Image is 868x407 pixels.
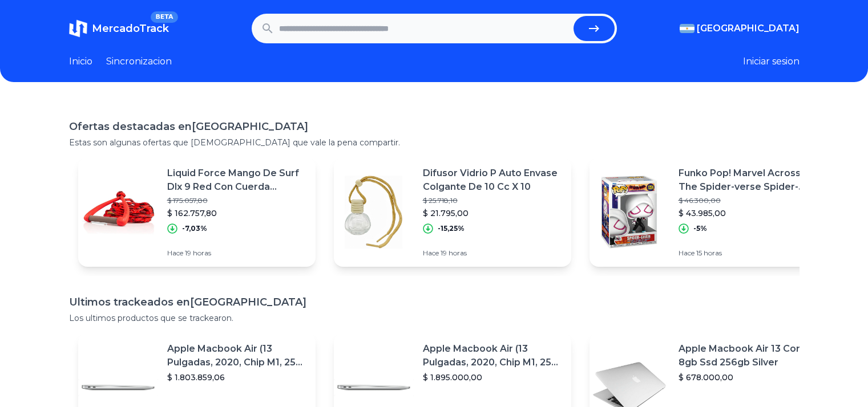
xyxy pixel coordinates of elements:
p: Funko Pop! Marvel Across The Spider-verse Spider-[PERSON_NAME] #1224 [679,166,818,194]
img: MercadoTrack [69,19,87,38]
p: $ 175.057,80 [167,196,306,205]
p: $ 43.985,00 [679,207,818,219]
p: $ 1.803.859,06 [167,372,306,383]
img: Argentina [680,24,695,33]
img: Featured image [78,172,158,252]
p: Los ultimos productos que se trackearon. [69,312,800,324]
a: Featured imageLiquid Force Mango De Surf Dlx 9 Red Con Cuerda Flotante$ 175.057,80$ 162.757,80-7,... [78,157,316,267]
a: Inicio [69,55,92,68]
a: Featured imageDifusor Vidrio P Auto Envase Colgante De 10 Cc X 10$ 25.718,10$ 21.795,00-15,25%Hac... [334,157,571,267]
p: -7,03% [182,224,207,233]
p: $ 678.000,00 [679,372,818,383]
p: Apple Macbook Air (13 Pulgadas, 2020, Chip M1, 256 Gb De Ssd, 8 Gb De Ram) - Plata [423,342,562,369]
p: $ 21.795,00 [423,207,562,219]
p: Hace 19 horas [423,249,562,258]
button: Iniciar sesion [743,55,800,68]
span: [GEOGRAPHIC_DATA] [697,22,800,35]
p: Estas son algunas ofertas que [DEMOGRAPHIC_DATA] que vale la pena compartir. [69,137,800,148]
button: [GEOGRAPHIC_DATA] [680,22,800,35]
p: $ 162.757,80 [167,207,306,219]
h1: Ofertas destacadas en [GEOGRAPHIC_DATA] [69,119,800,135]
p: $ 25.718,10 [423,196,562,205]
p: Difusor Vidrio P Auto Envase Colgante De 10 Cc X 10 [423,166,562,194]
p: Liquid Force Mango De Surf Dlx 9 Red Con Cuerda Flotante [167,166,306,194]
p: -5% [693,224,707,233]
img: Featured image [590,172,669,252]
p: -15,25% [438,224,465,233]
p: $ 1.895.000,00 [423,372,562,383]
p: Hace 19 horas [167,249,306,258]
p: Hace 15 horas [679,249,818,258]
span: BETA [151,11,177,23]
a: MercadoTrackBETA [69,19,169,38]
img: Featured image [334,172,414,252]
p: $ 46.300,00 [679,196,818,205]
a: Sincronizacion [106,55,172,68]
a: Featured imageFunko Pop! Marvel Across The Spider-verse Spider-[PERSON_NAME] #1224$ 46.300,00$ 43... [590,157,827,267]
p: Apple Macbook Air 13 Core I5 8gb Ssd 256gb Silver [679,342,818,369]
span: MercadoTrack [92,22,169,35]
h1: Ultimos trackeados en [GEOGRAPHIC_DATA] [69,294,800,310]
p: Apple Macbook Air (13 Pulgadas, 2020, Chip M1, 256 Gb De Ssd, 8 Gb De Ram) - Plata [167,342,306,369]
